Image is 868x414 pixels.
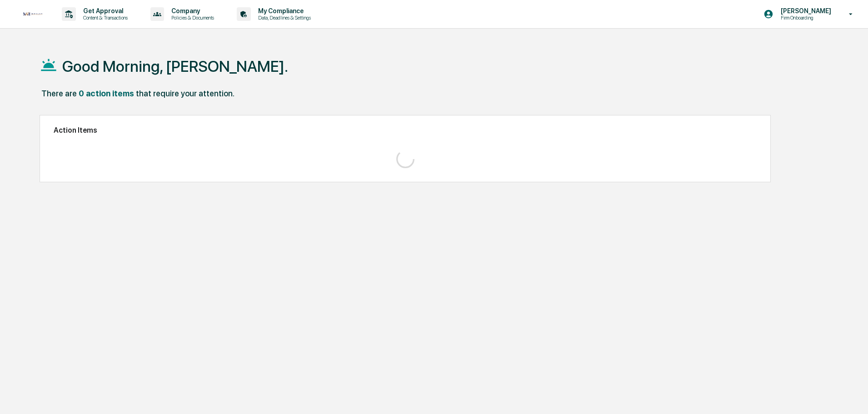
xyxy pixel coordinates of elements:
[79,89,134,98] div: 0 action items
[773,15,836,21] p: Firm Onboarding
[54,126,757,135] h2: Action Items
[41,89,77,98] div: There are
[136,89,234,98] div: that require your attention.
[251,15,315,21] p: Data, Deadlines & Settings
[22,11,44,17] img: logo
[164,15,219,21] p: Policies & Documents
[773,7,836,15] p: [PERSON_NAME]
[76,15,132,21] p: Content & Transactions
[164,7,219,15] p: Company
[76,7,132,15] p: Get Approval
[62,57,288,75] h1: Good Morning, [PERSON_NAME].
[251,7,315,15] p: My Compliance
